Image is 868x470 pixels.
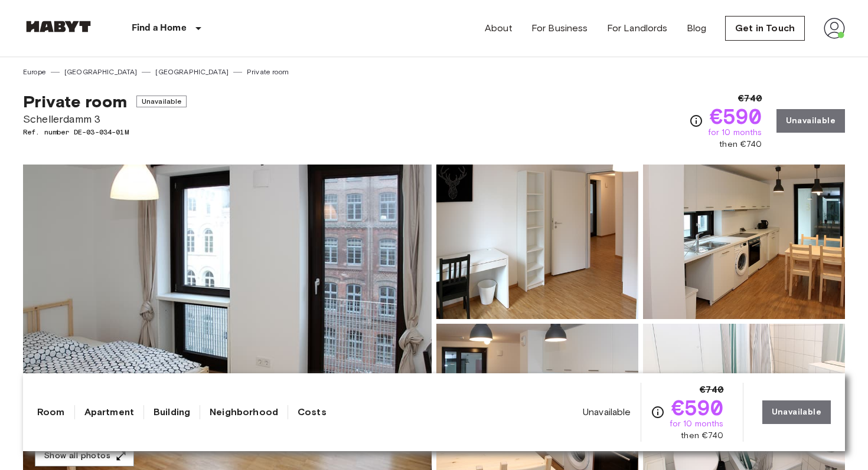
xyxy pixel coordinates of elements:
a: For Business [531,21,588,35]
button: Show all photos [35,445,134,467]
a: Get in Touch [725,16,805,41]
span: for 10 months [670,418,724,430]
a: Europe [23,67,46,77]
img: avatar [824,18,845,39]
svg: Check cost overview for full price breakdown. Please note that discounts apply to new joiners onl... [689,114,703,128]
span: Ref. number DE-03-034-01M [23,127,187,137]
a: [GEOGRAPHIC_DATA] [155,67,229,77]
span: Private room [23,91,127,111]
a: Blog [687,21,707,35]
span: then €740 [719,139,762,150]
a: Apartment [84,405,134,419]
a: Costs [298,405,327,419]
a: About [485,21,513,35]
img: Picture of unit DE-03-034-01M [643,165,845,319]
a: Room [37,405,65,419]
a: Private room [247,67,289,77]
a: [GEOGRAPHIC_DATA] [64,67,138,77]
span: then €740 [681,430,723,442]
a: Building [154,405,190,419]
span: Unavailable [583,406,631,419]
span: €590 [671,397,724,418]
a: For Landlords [607,21,668,35]
span: Unavailable [136,96,187,107]
span: Schellerdamm 3 [23,111,187,127]
span: €740 [700,383,724,397]
p: Find a Home [132,21,187,35]
img: Habyt [23,21,94,32]
img: Picture of unit DE-03-034-01M [436,165,638,319]
svg: Check cost overview for full price breakdown. Please note that discounts apply to new joiners onl... [651,405,665,419]
span: for 10 months [708,127,762,139]
a: Neighborhood [210,405,278,419]
span: €740 [738,91,762,106]
span: €590 [710,106,762,127]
